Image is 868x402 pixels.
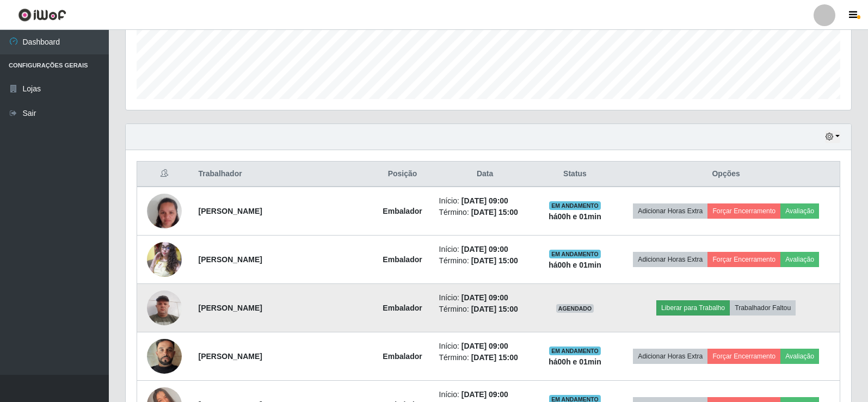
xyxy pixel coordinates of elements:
[612,162,840,187] th: Opções
[471,256,518,265] time: [DATE] 15:00
[549,347,601,355] span: EM ANDAMENTO
[633,252,707,267] button: Adicionar Horas Extra
[461,390,508,399] time: [DATE] 09:00
[549,250,601,258] span: EM ANDAMENTO
[147,176,182,246] img: 1672943199458.jpeg
[192,162,373,187] th: Trabalhador
[461,196,508,205] time: [DATE] 09:00
[147,236,182,282] img: 1678138481697.jpeg
[373,162,433,187] th: Posição
[730,300,796,316] button: Trabalhador Faltou
[556,304,594,313] span: AGENDADO
[199,255,262,264] strong: [PERSON_NAME]
[471,305,518,313] time: [DATE] 15:00
[147,325,182,387] img: 1732360371404.jpeg
[199,207,262,215] strong: [PERSON_NAME]
[439,255,531,267] li: Término:
[707,203,780,219] button: Forçar Encerramento
[707,252,780,267] button: Forçar Encerramento
[199,304,262,312] strong: [PERSON_NAME]
[549,261,601,269] strong: há 00 h e 01 min
[383,304,422,312] strong: Embalador
[383,255,422,264] strong: Embalador
[707,349,780,364] button: Forçar Encerramento
[461,342,508,350] time: [DATE] 09:00
[780,349,819,364] button: Avaliação
[471,353,518,362] time: [DATE] 15:00
[147,285,182,331] img: 1709375112510.jpeg
[433,162,538,187] th: Data
[549,212,601,221] strong: há 00 h e 01 min
[18,8,66,22] img: CoreUI Logo
[383,207,422,215] strong: Embalador
[461,245,508,253] time: [DATE] 09:00
[549,201,601,210] span: EM ANDAMENTO
[461,293,508,302] time: [DATE] 09:00
[439,244,531,255] li: Início:
[383,352,422,361] strong: Embalador
[439,207,531,218] li: Término:
[549,357,601,366] strong: há 00 h e 01 min
[538,162,613,187] th: Status
[199,352,262,361] strong: [PERSON_NAME]
[439,304,531,315] li: Término:
[439,292,531,304] li: Início:
[471,208,518,217] time: [DATE] 15:00
[780,203,819,219] button: Avaliação
[656,300,730,316] button: Liberar para Trabalho
[439,389,531,400] li: Início:
[439,341,531,352] li: Início:
[633,349,707,364] button: Adicionar Horas Extra
[439,352,531,363] li: Término:
[633,203,707,219] button: Adicionar Horas Extra
[439,195,531,207] li: Início:
[780,252,819,267] button: Avaliação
